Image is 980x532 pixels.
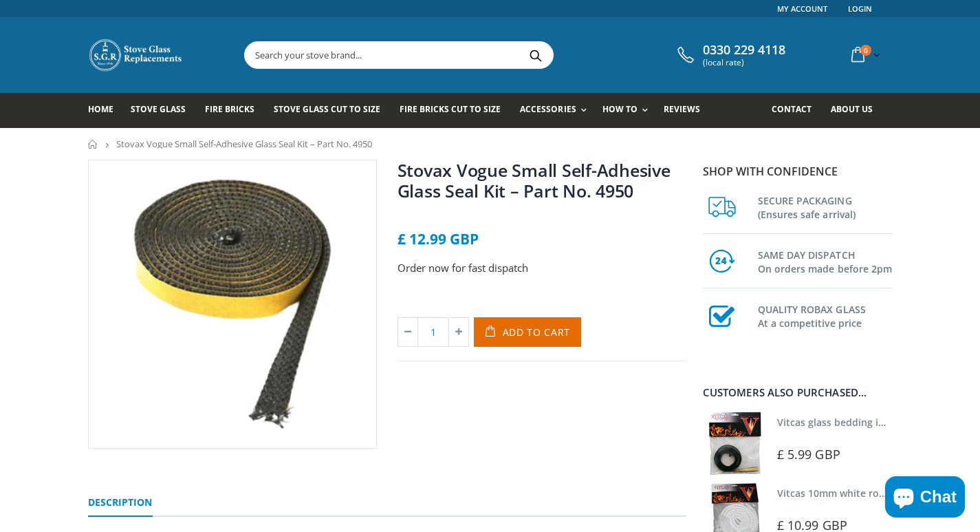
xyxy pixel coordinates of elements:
a: Stove Glass Cut To Size [274,93,391,128]
button: Search [521,42,552,68]
a: Home [88,140,98,149]
p: Order now for fast dispatch [398,260,686,276]
span: Accessories [520,103,576,115]
a: How To [602,93,655,128]
img: Stovax_Vogue_Small_Self-Adhesive_Tape_Glass_Seal_800x_crop_center.webp [89,160,376,448]
a: Fire Bricks [205,93,265,128]
input: Search your stove brand... [245,42,707,68]
a: Stove Glass [131,93,196,128]
span: Home [88,103,113,115]
a: Reviews [664,93,710,128]
span: Contact [772,103,812,115]
a: Description [88,489,153,517]
img: Stove Glass Replacement [88,38,184,72]
button: Add to Cart [474,317,582,347]
span: Reviews [664,103,700,115]
span: About us [831,103,873,115]
a: 0 [846,41,883,68]
span: Add to Cart [503,326,571,339]
a: Accessories [520,93,593,128]
span: Stove Glass Cut To Size [274,103,380,115]
a: Home [88,93,124,128]
span: Stovax Vogue Small Self-Adhesive Glass Seal Kit – Part No. 4950 [116,138,372,150]
div: Customers also purchased... [703,387,893,398]
a: Stovax Vogue Small Self-Adhesive Glass Seal Kit – Part No. 4950 [398,158,671,202]
h3: SAME DAY DISPATCH On orders made before 2pm [758,246,893,276]
h3: QUALITY ROBAX GLASS At a competitive price [758,300,893,330]
span: (local rate) [703,58,785,67]
span: £ 5.99 GBP [777,446,840,462]
span: How To [602,103,638,115]
inbox-online-store-chat: Shopify online store chat [881,476,969,521]
img: Vitcas stove glass bedding in tape [703,412,767,476]
a: Contact [772,93,822,128]
span: 0330 229 4118 [703,43,785,58]
a: About us [831,93,883,128]
span: 0 [860,45,871,56]
span: £ 12.99 GBP [398,229,479,248]
h3: SECURE PACKAGING (Ensures safe arrival) [758,191,893,222]
a: 0330 229 4118 (local rate) [674,43,785,67]
span: Fire Bricks [205,103,254,115]
a: Fire Bricks Cut To Size [400,93,511,128]
p: Shop with confidence [703,163,893,180]
span: Fire Bricks Cut To Size [400,103,501,115]
span: Stove Glass [131,103,186,115]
